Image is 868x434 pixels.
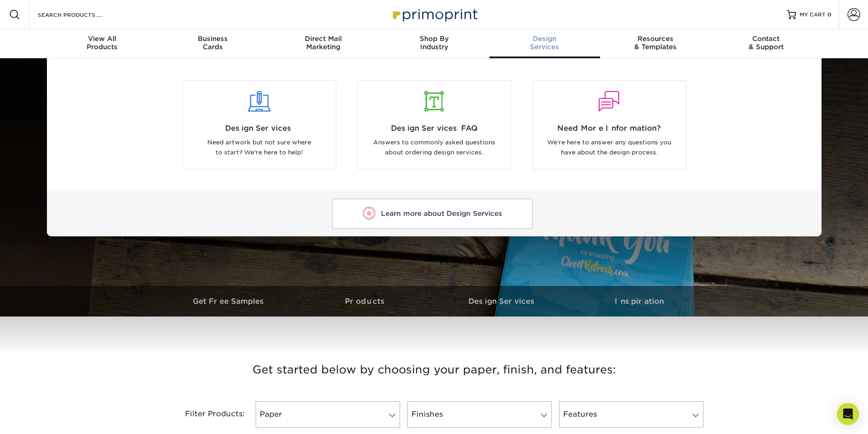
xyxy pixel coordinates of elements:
span: Design Services [190,123,329,134]
h3: Get started below by choosing your paper, finish, and features: [168,349,701,390]
span: Need More Information? [539,123,679,134]
div: Marketing [268,35,379,51]
span: MY CART [800,11,826,19]
span: 0 [827,11,832,18]
img: Primoprint [389,5,480,24]
span: Contact [711,35,822,43]
p: We're here to answer any questions you have about the design process. [539,138,679,158]
a: Direct MailMarketing [268,29,379,58]
a: Shop ByIndustry [379,29,489,58]
input: SEARCH PRODUCTS..... [37,9,126,20]
a: Contact& Support [711,29,822,58]
span: Shop By [379,35,489,43]
span: Resources [600,35,711,43]
span: Business [157,35,268,43]
span: Learn more about Design Services [381,209,502,218]
a: Design Services FAQ Answers to commonly asked questions about ordering design services. [354,80,515,169]
div: & Templates [600,35,711,51]
a: DesignServices [489,29,600,58]
span: Design [489,35,600,43]
a: Finishes [407,401,552,428]
div: Services [489,35,600,51]
a: Features [559,401,704,428]
div: Products [47,35,158,51]
a: Paper [256,401,400,428]
div: Cards [157,35,268,51]
span: Design Services FAQ [365,123,504,134]
a: Need More Information? We're here to answer any questions you have about the design process. [529,80,690,169]
p: Answers to commonly asked questions about ordering design services. [365,138,504,158]
div: Open Intercom Messenger [837,403,859,425]
a: BusinessCards [157,29,268,58]
div: Filter Products: [161,401,252,428]
span: Direct Mail [268,35,379,43]
a: View AllProducts [47,29,158,58]
div: Industry [379,35,489,51]
p: Need artwork but not sure where to start? We're here to help! [190,138,329,158]
div: & Support [711,35,822,51]
a: Learn more about Design Services [332,199,533,229]
a: Design Services Need artwork but not sure where to start? We're here to help! [179,80,340,169]
a: Resources& Templates [600,29,711,58]
span: View All [47,35,158,43]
